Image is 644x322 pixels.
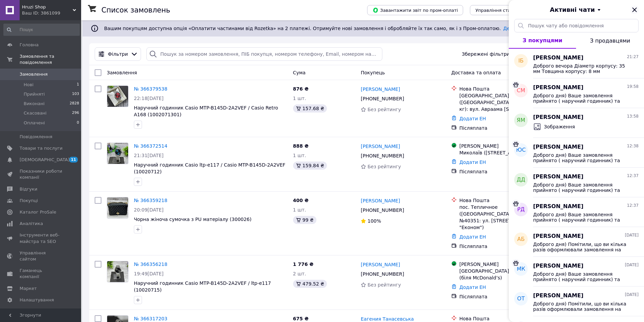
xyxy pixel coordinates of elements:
span: Збережені фільтри: [462,51,511,57]
span: 1 [77,82,79,88]
span: [PERSON_NAME] [533,143,583,151]
div: [GEOGRAPHIC_DATA] ([GEOGRAPHIC_DATA].), №29 (до 30 кг): вул. Авраама [STREET_ADDRESS] [459,92,554,113]
a: Додати ЕН [459,284,486,290]
div: пос. Тепличное ([GEOGRAPHIC_DATA].), Почтомат №40351: ул. [STREET_ADDRESS] (м-н "Економ") [459,204,554,231]
a: Фото товару [107,197,128,219]
span: [PERSON_NAME] [533,114,583,121]
button: МК[PERSON_NAME][DATE]Доброго дня) Ваше замовлення прийнято ( наручний годинник) та буде відправле... [509,257,644,287]
span: [PERSON_NAME] [533,232,583,240]
span: Головна [20,42,39,48]
button: Закрити [630,6,639,14]
input: Пошук [3,24,80,36]
span: Без рейтингу [367,164,401,169]
span: [PERSON_NAME] [533,262,583,270]
a: Наручний годинник Casio ltp-e117 / Casio MTP-B145D-2A2VEF (10020712) [134,162,285,174]
span: 888 ₴ [293,143,309,149]
div: Ваш ID: 3861099 [22,10,81,16]
span: Управління статусами [475,8,527,13]
img: Фото товару [107,143,128,164]
button: Активні чати [528,5,625,14]
span: СМ [517,87,525,95]
a: Фото товару [107,143,128,164]
a: № 366356218 [134,262,167,267]
div: Нова Пошта [459,197,554,204]
span: Замовлення [107,70,137,75]
a: Наручний годинник Casio MTP-B145D-2A2VEF / Casio Retro A168 (1002071301) [134,105,278,117]
div: Післяплата [459,125,554,131]
button: ДД[PERSON_NAME]12:37Доброго дня) Ваше замовлення прийнято ( наручний годинник) та буде відправлен... [509,168,644,197]
button: ІБ[PERSON_NAME]21:27Доброго вечора Діаметр корпусу: 35 мм Товщина корпусу: 8 мм Максимальна довжи... [509,49,644,78]
button: Управління статусами [470,5,532,15]
span: Покупці [20,198,38,204]
span: 22:18[DATE] [134,96,164,101]
span: Скасовані [24,110,47,116]
span: Доброго дня) Ваше замовлення прийнято ( наручний годинник) та буде відправлено сьогодні [533,271,629,282]
span: Нові [24,82,33,88]
div: Післяплата [459,243,554,250]
span: [PERSON_NAME] [533,292,583,300]
img: Фото товару [107,197,128,218]
button: З продавцями [576,32,644,49]
span: Без рейтингу [367,282,401,288]
button: З покупцями [509,32,576,49]
a: [PERSON_NAME] [361,143,400,150]
span: 100% [367,218,381,224]
a: Додати ЕН [459,234,486,240]
input: Пошук за номером замовлення, ПІБ покупця, номером телефону, Email, номером накладної [146,47,382,61]
span: Доброго дня) Ваше замовлення прийнято ( наручний годинник) та буде відправлено сьогодні [533,182,629,193]
span: Товари та послуги [20,145,63,151]
span: 19:58 [627,84,639,90]
h1: Список замовлень [101,6,170,14]
span: Активні чати [550,5,595,14]
span: 1 шт. [293,153,306,158]
div: [PHONE_NUMBER] [359,151,405,160]
a: [PERSON_NAME] [361,197,400,204]
button: ОТ[PERSON_NAME][DATE]Доброго дня) Помітили, що ви кілька разів оформлювали замовлення на годинник... [509,287,644,316]
div: [GEOGRAPHIC_DATA], Перемоги м-н, 4, (біля McDonald’s) [459,268,554,281]
span: Відгуки [20,186,37,192]
span: 1 шт. [293,207,306,213]
a: Наручний годинник Casio MTP-B145D-2A2VEF / ltp-e117 (10020715) [134,280,271,293]
span: 296 [72,110,79,116]
span: З продавцями [590,38,630,44]
span: ЯМ [517,117,525,124]
span: ІБ [518,57,524,65]
div: Нова Пошта [459,85,554,92]
span: 876 ₴ [293,86,309,92]
span: Аналітика [20,221,43,227]
a: № 366372514 [134,143,167,149]
span: Доброго дня) Помітили, що ви кілька разів оформлювали замовлення на годинник. Підкажіть, будь лас... [533,242,629,252]
img: Фото товару [107,86,128,107]
span: 12:37 [627,173,639,179]
span: Оплачені [24,120,45,126]
span: Замовлення та повідомлення [20,53,81,66]
a: Фото товару [107,85,128,107]
a: № 366317203 [134,316,167,321]
a: Чорна жіноча сумочка з PU матеріалу (300026) [134,217,252,222]
span: ДД [517,176,525,184]
a: Детальніше [503,26,533,31]
span: 21:31[DATE] [134,153,164,158]
a: Додати ЕН [459,159,486,165]
span: РД [517,206,525,214]
span: Гаманець компанії [20,268,63,280]
span: [PERSON_NAME] [533,84,583,92]
div: Нова Пошта [459,315,554,322]
span: 0 [77,120,79,126]
a: [PERSON_NAME] [361,86,400,93]
a: Додати ЕН [459,116,486,121]
span: Замовлення [20,71,48,77]
div: 159.84 ₴ [293,162,327,170]
span: Покупець [361,70,385,75]
div: 99 ₴ [293,216,316,224]
button: АБ[PERSON_NAME][DATE]Доброго дня) Помітили, що ви кілька разів оформлювали замовлення на годинник... [509,227,644,257]
span: Зображення [544,123,575,130]
span: ОТ [517,295,525,303]
span: Фільтри [108,51,128,57]
a: № 366379538 [134,86,167,92]
div: [PERSON_NAME] [459,143,554,149]
span: Налаштування [20,297,54,303]
div: 479.52 ₴ [293,280,327,288]
button: СМ[PERSON_NAME]19:58Доброго дня) Ваше замовлення прийнято ( наручний годинник) та буде відправлен... [509,78,644,108]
